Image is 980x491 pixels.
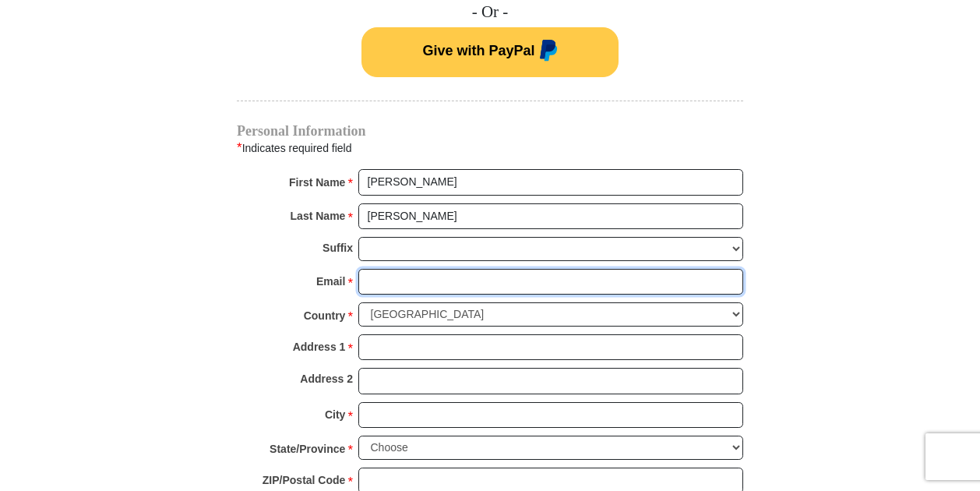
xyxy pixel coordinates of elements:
strong: First Name [289,171,345,193]
strong: Email [316,270,345,292]
h4: - Or - [237,2,743,22]
h4: Personal Information [237,125,743,137]
div: Indicates required field [237,138,743,158]
span: Give with PayPal [422,43,534,58]
strong: Last Name [291,205,346,227]
strong: Country [304,305,346,327]
strong: Suffix [323,237,353,259]
strong: Address 1 [293,336,346,358]
button: Give with PayPal [361,27,619,77]
strong: ZIP/Postal Code [263,469,346,491]
strong: City [325,404,345,426]
strong: Address 2 [300,368,353,390]
img: paypal [535,40,558,65]
strong: State/Province [270,438,345,460]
